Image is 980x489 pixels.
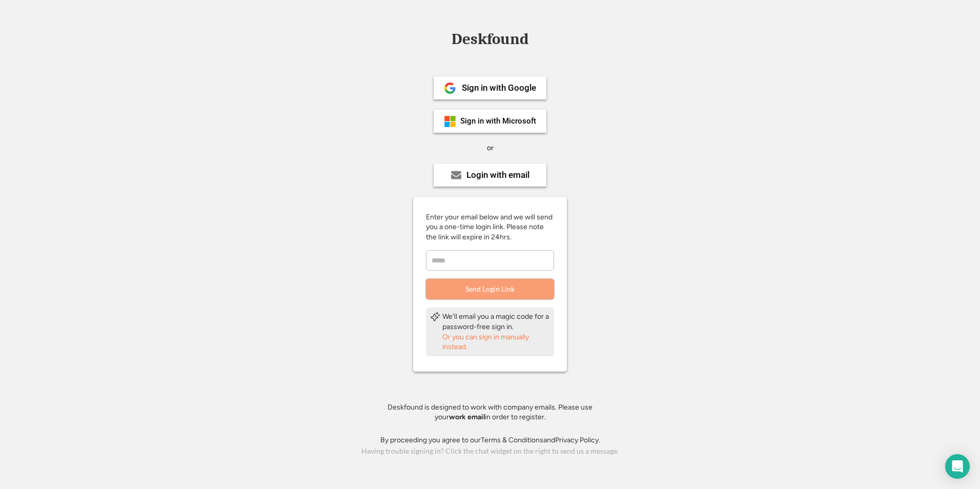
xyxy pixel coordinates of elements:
div: By proceeding you agree to our and [380,435,600,445]
a: Privacy Policy. [555,436,600,444]
div: Deskfound is designed to work with company emails. Please use your in order to register. [375,402,605,422]
strong: work email [449,413,485,421]
div: or [487,143,494,153]
div: Or you can sign in manually instead. [442,332,550,352]
div: Enter your email below and we will send you a one-time login link. Please note the link will expi... [426,212,554,242]
button: Send Login Link [426,279,554,299]
div: We'll email you a magic code for a password-free sign in. [442,312,550,332]
div: Sign in with Microsoft [460,117,536,125]
img: 1024px-Google__G__Logo.svg.png [444,82,456,94]
div: Deskfound [446,31,534,47]
img: ms-symbollockup_mssymbol_19.png [444,115,456,128]
div: Open Intercom Messenger [945,454,970,479]
div: Sign in with Google [462,84,536,92]
div: Login with email [466,171,529,179]
a: Terms & Conditions [481,436,543,444]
